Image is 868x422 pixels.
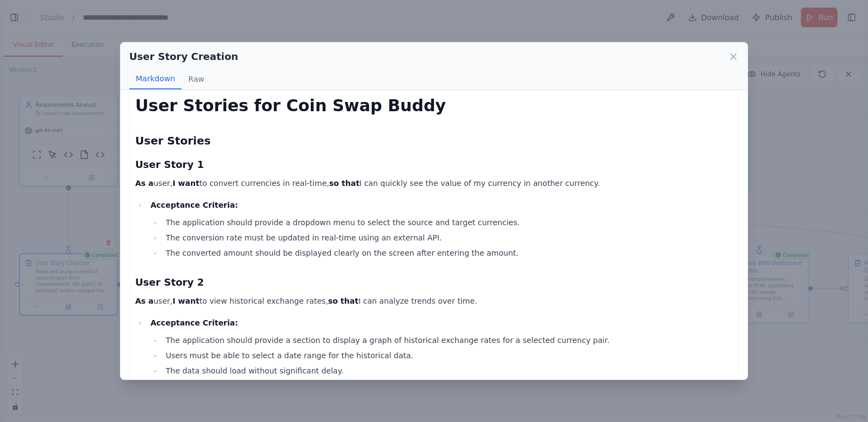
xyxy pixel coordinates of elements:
strong: so that [328,297,359,305]
li: Users must be able to select a date range for the historical data. [162,349,733,362]
strong: As a [135,179,154,188]
li: The conversion rate must be updated in real-time using an external API. [162,231,733,244]
h2: User Story Creation [129,49,238,64]
p: user, to view historical exchange rates, I can analyze trends over time. [135,294,733,308]
strong: As a [135,297,154,305]
h3: User Story 2 [135,275,733,290]
strong: I want [173,179,200,188]
li: The application should provide a section to display a graph of historical exchange rates for a se... [162,334,733,347]
p: user, to convert currencies in real-time, I can quickly see the value of my currency in another c... [135,177,733,190]
li: The application should provide a dropdown menu to select the source and target currencies. [162,216,733,229]
button: Raw [182,69,210,89]
li: The converted amount should be displayed clearly on the screen after entering the amount. [162,246,733,260]
strong: Acceptance Criteria: [150,201,238,209]
strong: Acceptance Criteria: [150,318,238,327]
li: The data should load without significant delay. [162,364,733,377]
button: Markdown [129,69,182,89]
h2: User Stories [135,133,733,148]
h1: User Stories for Coin Swap Buddy [135,96,733,116]
h3: User Story 1 [135,157,733,172]
strong: I want [173,297,200,305]
strong: so that [329,179,360,188]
